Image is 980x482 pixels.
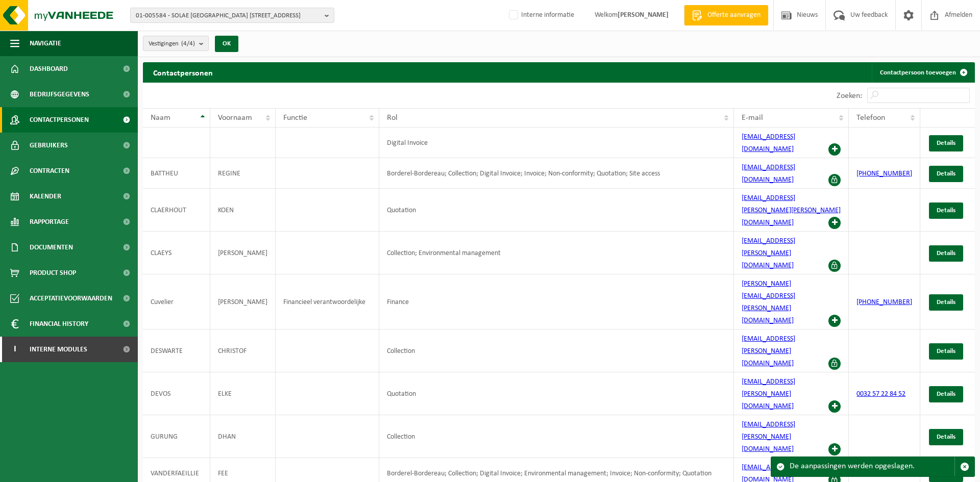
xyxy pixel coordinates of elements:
[210,372,276,415] td: ELKE
[149,36,195,52] span: Vestigingen
[742,378,795,410] a: [EMAIL_ADDRESS][PERSON_NAME][DOMAIN_NAME]
[705,10,763,20] span: Offerte aanvragen
[30,82,89,107] span: Bedrijfsgegevens
[929,166,963,182] a: Details
[136,8,321,23] span: 01-005584 - SOLAE [GEOGRAPHIC_DATA] [STREET_ADDRESS]
[379,158,734,189] td: Borderel-Bordereau; Collection; Digital Invoice; Invoice; Non-conformity; Quotation; Site access
[379,189,734,232] td: Quotation
[507,8,574,23] label: Interne informatie
[210,232,276,274] td: [PERSON_NAME]
[143,232,210,274] td: CLAEYS
[929,135,963,151] a: Details
[929,294,963,311] a: Details
[742,335,795,367] a: [EMAIL_ADDRESS][PERSON_NAME][DOMAIN_NAME]
[30,56,68,82] span: Dashboard
[937,391,955,397] span: Details
[143,372,210,415] td: DEVOS
[379,274,734,329] td: Finance
[937,207,955,214] span: Details
[742,237,795,269] a: [EMAIL_ADDRESS][PERSON_NAME][DOMAIN_NAME]
[130,8,334,23] button: 01-005584 - SOLAE [GEOGRAPHIC_DATA] [STREET_ADDRESS]
[856,114,885,122] span: Telefoon
[210,189,276,232] td: KOEN
[937,170,955,177] span: Details
[937,299,955,306] span: Details
[742,133,795,153] a: [EMAIL_ADDRESS][DOMAIN_NAME]
[30,260,76,286] span: Product Shop
[379,329,734,372] td: Collection
[684,5,768,26] a: Offerte aanvragen
[276,274,379,329] td: Financieel verantwoordelijke
[210,329,276,372] td: CHRISTOF
[937,434,955,440] span: Details
[742,114,763,122] span: E-mail
[856,390,905,398] a: 0032 57 22 84 52
[210,415,276,458] td: DHAN
[30,286,112,311] span: Acceptatievoorwaarden
[379,415,734,458] td: Collection
[30,158,69,184] span: Contracten
[30,107,89,133] span: Contactpersonen
[937,250,955,257] span: Details
[30,133,68,158] span: Gebruikers
[929,202,963,219] a: Details
[143,36,209,51] button: Vestigingen(4/4)
[929,386,963,402] a: Details
[143,274,210,329] td: Cuvelier
[387,114,398,122] span: Rol
[181,40,195,47] count: (4/4)
[379,232,734,274] td: Collection; Environmental management
[30,209,69,235] span: Rapportage
[929,343,963,360] a: Details
[937,348,955,354] span: Details
[143,62,223,82] h2: Contactpersonen
[837,92,862,100] label: Zoeken:
[210,274,276,329] td: [PERSON_NAME]
[618,11,669,19] strong: [PERSON_NAME]
[872,62,974,83] a: Contactpersoon toevoegen
[218,114,252,122] span: Voornaam
[283,114,307,122] span: Functie
[210,158,276,189] td: REGINE
[742,421,795,453] a: [EMAIL_ADDRESS][PERSON_NAME][DOMAIN_NAME]
[143,158,210,189] td: BATTHEU
[143,189,210,232] td: CLAERHOUT
[379,128,734,158] td: Digital Invoice
[742,194,841,226] a: [EMAIL_ADDRESS][PERSON_NAME][PERSON_NAME][DOMAIN_NAME]
[151,114,170,122] span: Naam
[937,140,955,146] span: Details
[143,415,210,458] td: GURUNG
[143,329,210,372] td: DESWARTE
[929,245,963,262] a: Details
[215,36,238,52] button: OK
[856,170,912,177] a: [PHONE_NUMBER]
[30,337,87,362] span: Interne modules
[742,280,795,324] a: [PERSON_NAME][EMAIL_ADDRESS][PERSON_NAME][DOMAIN_NAME]
[30,31,61,56] span: Navigatie
[929,429,963,445] a: Details
[379,372,734,415] td: Quotation
[30,311,88,337] span: Financial History
[742,164,795,184] a: [EMAIL_ADDRESS][DOMAIN_NAME]
[790,457,954,476] div: De aanpassingen werden opgeslagen.
[30,235,73,260] span: Documenten
[10,337,19,362] span: I
[856,298,912,306] a: [PHONE_NUMBER]
[30,184,61,209] span: Kalender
